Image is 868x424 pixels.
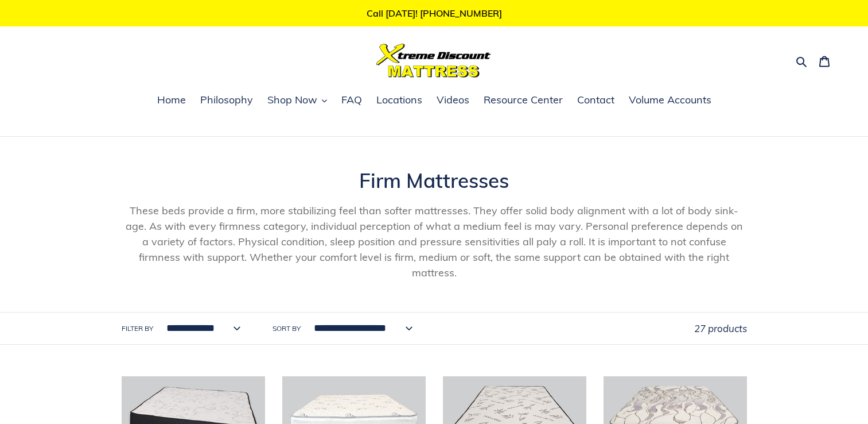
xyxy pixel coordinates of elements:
[623,92,717,109] a: Volume Accounts
[194,92,259,109] a: Philosophy
[273,323,301,334] label: Sort by
[431,92,475,109] a: Videos
[336,92,368,109] a: FAQ
[359,168,509,193] span: Firm Mattresses
[341,93,362,107] span: FAQ
[157,93,186,107] span: Home
[122,323,153,334] label: Filter by
[262,92,333,109] button: Shop Now
[629,93,711,107] span: Volume Accounts
[267,93,317,107] span: Shop Now
[484,93,563,107] span: Resource Center
[577,93,614,107] span: Contact
[371,92,428,109] a: Locations
[437,93,469,107] span: Videos
[694,322,747,334] span: 27 products
[478,92,569,109] a: Resource Center
[200,93,253,107] span: Philosophy
[151,92,192,109] a: Home
[376,44,491,78] img: Xtreme Discount Mattress
[126,204,743,279] span: These beds provide a firm, more stabilizing feel than softer mattresses. They offer solid body al...
[376,93,422,107] span: Locations
[571,92,620,109] a: Contact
